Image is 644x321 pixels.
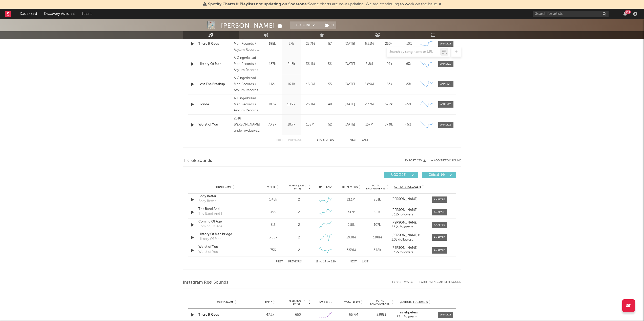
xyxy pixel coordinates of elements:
div: <5% [400,122,417,127]
div: 27k [283,41,300,46]
div: 112k [264,82,281,87]
div: 138M [302,122,319,127]
div: Coming Of Age [198,224,222,229]
button: First [276,260,283,263]
button: Previous [288,260,302,263]
button: Next [350,260,357,263]
span: Reels [265,301,272,304]
div: 6.21M [361,41,378,46]
button: UGC(206) [384,172,418,178]
div: 901k [365,197,389,202]
div: 1.03k followers [391,238,427,242]
div: 2 [298,248,300,253]
span: : Some charts are now updating. We are continuing to work on the issue [208,2,437,6]
button: Tracking [290,21,322,29]
div: 57 [321,41,339,46]
div: 49 [321,102,339,107]
span: of [327,261,330,263]
div: 1 5 102 [312,137,340,143]
div: 8.8M [361,62,378,67]
div: 2 [298,235,300,240]
div: Body Better [198,199,216,204]
div: 52 [321,122,339,127]
span: Official ( 14 ) [425,174,448,177]
button: First [276,139,283,141]
span: Total Plays [344,301,360,304]
span: UGC ( 206 ) [387,174,410,177]
div: + Add Instagram Reel Sound [413,281,461,284]
div: 95k [365,210,389,215]
a: Blonde [198,102,232,107]
button: + Add Instagram Reel Sound [418,281,461,284]
div: 6M Trend [313,300,339,304]
div: 29.8M [339,235,363,240]
a: Worst of You [198,244,251,250]
div: 26.1M [302,102,319,107]
div: 2 [298,210,300,215]
div: 99 + [625,10,631,14]
div: 73.9k [264,122,281,127]
a: [PERSON_NAME] [391,197,427,201]
span: Videos [267,186,276,189]
div: 56 [321,62,339,67]
button: + Add TikTok Sound [431,159,461,162]
button: 99+ [623,12,627,16]
div: ~ 10 % [400,41,417,46]
strong: [PERSON_NAME]⸆⸉ [391,234,421,237]
div: 3.59M [339,248,363,253]
button: Official(14) [422,172,456,178]
div: 3.06k [261,235,285,240]
button: Last [362,139,368,141]
button: Next [350,139,357,141]
div: 10.9k [283,102,300,107]
span: Reels (last 7 days) [285,299,308,305]
div: 163k [380,82,397,87]
a: History Of Man bridge [198,232,251,237]
div: A Gingerbread Man Records / Asylum Records UK release, Under exclusive license to Warner Music UK... [234,95,261,114]
span: Sound Name [215,186,232,189]
input: Search by song name or URL [387,50,440,54]
div: The Band And I [198,207,251,212]
span: to [319,261,322,263]
div: [PERSON_NAME] [221,21,284,30]
div: History Of Man [198,237,221,242]
a: Worst of You [198,122,232,127]
span: to [319,139,322,141]
div: A Gingerbread Man Records / Asylum Records UK release, Under exclusive license to Warner Music UK... [234,55,261,73]
div: The Band And I [198,211,222,216]
div: 63.2k followers [391,251,427,254]
a: [PERSON_NAME] [391,208,427,212]
span: TikTok Sounds [183,158,212,164]
div: 6M Trend [313,185,337,189]
div: 3.98M [365,235,389,240]
div: 2.37M [361,102,378,107]
a: Body Better [198,194,251,199]
div: 63.2k followers [391,226,427,229]
div: 46.2M [302,82,319,87]
a: Discovery Assistant [40,9,78,19]
a: Lost The Breakup [198,82,232,87]
div: <5% [400,62,417,67]
a: [PERSON_NAME] [391,221,427,225]
a: [PERSON_NAME]⸆⸉ [391,234,427,237]
div: 756 [261,248,285,253]
div: 650 [285,312,311,317]
a: Coming Of Age [198,219,251,224]
div: A Gingerbread Man Records / Asylum Records UK release, Under exclusive license to Warner Music UK... [234,35,261,53]
div: 747k [339,210,363,215]
div: 918k [339,223,363,228]
div: 2 [298,197,300,202]
div: 65.7M [341,312,366,317]
div: 2.99M [369,312,394,317]
div: 185k [264,41,281,46]
span: Total Views [342,186,358,189]
a: Charts [78,9,96,19]
div: 137k [264,62,281,67]
div: [DATE] [341,62,358,67]
button: Previous [288,139,302,141]
div: Worst of You [198,250,218,255]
